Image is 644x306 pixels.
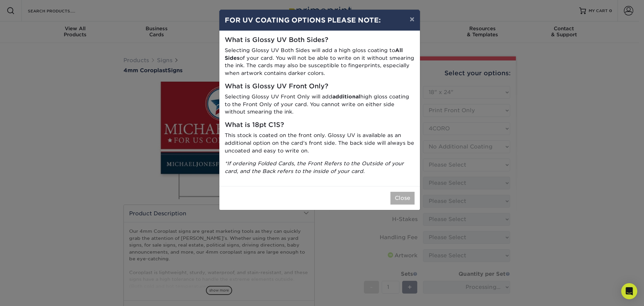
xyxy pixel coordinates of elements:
[225,15,415,25] h4: FOR UV COATING OPTIONS PLEASE NOTE:
[390,192,415,205] button: Close
[225,160,404,174] i: *If ordering Folded Cards, the Front Refers to the Outside of your card, and the Back refers to t...
[332,93,360,100] strong: additional
[225,121,415,129] h5: What is 18pt C1S?
[225,93,415,116] p: Selecting Glossy UV Front Only will add high gloss coating to the Front Only of your card. You ca...
[225,47,415,77] p: Selecting Glossy UV Both Sides will add a high gloss coating to of your card. You will not be abl...
[621,283,637,299] div: Open Intercom Messenger
[404,10,420,29] button: ×
[225,47,403,61] strong: All Sides
[225,36,415,44] h5: What is Glossy UV Both Sides?
[225,132,415,155] p: This stock is coated on the front only. Glossy UV is available as an additional option on the car...
[225,83,415,90] h5: What is Glossy UV Front Only?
